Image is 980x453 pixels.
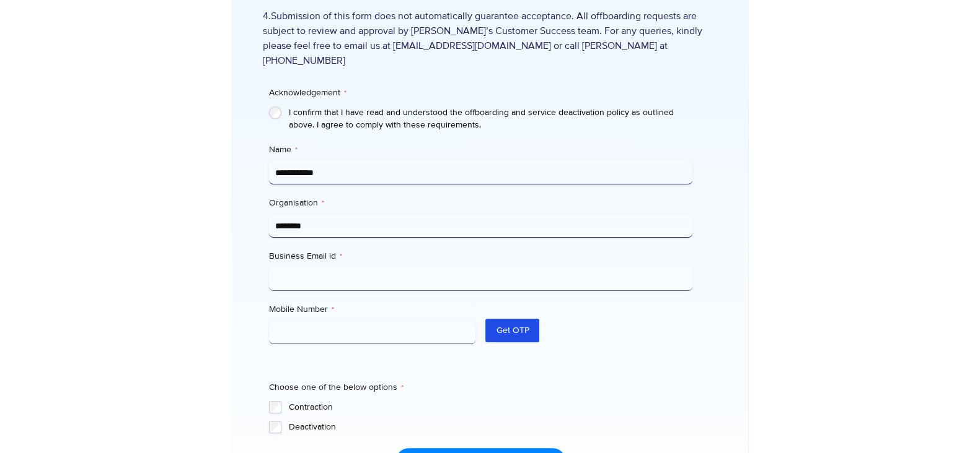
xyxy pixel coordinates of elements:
label: Organisation [269,197,692,209]
span: 4.Submission of this form does not automatically guarantee acceptance. All offboarding requests a... [263,9,717,68]
label: Deactivation [289,421,692,433]
label: Name [269,144,692,156]
legend: Choose one of the below options [269,381,404,394]
label: Mobile Number [269,303,476,316]
label: Business Email id [269,250,692,262]
label: Contraction [289,401,692,413]
legend: Acknowledgement [269,87,347,99]
button: Get OTP [485,319,539,342]
label: I confirm that I have read and understood the offboarding and service deactivation policy as outl... [289,106,692,131]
